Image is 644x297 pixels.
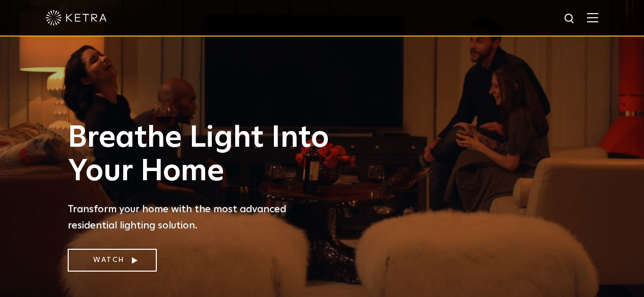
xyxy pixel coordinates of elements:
[68,201,338,234] p: Transform your home with the most advanced residential lighting solution.
[564,13,576,25] img: search icon
[68,121,338,188] h1: Breathe Light Into Your Home
[587,13,598,22] img: Hamburger%20Nav.svg
[46,10,107,25] img: ketra-logo-2019-white
[68,249,157,272] a: Watch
